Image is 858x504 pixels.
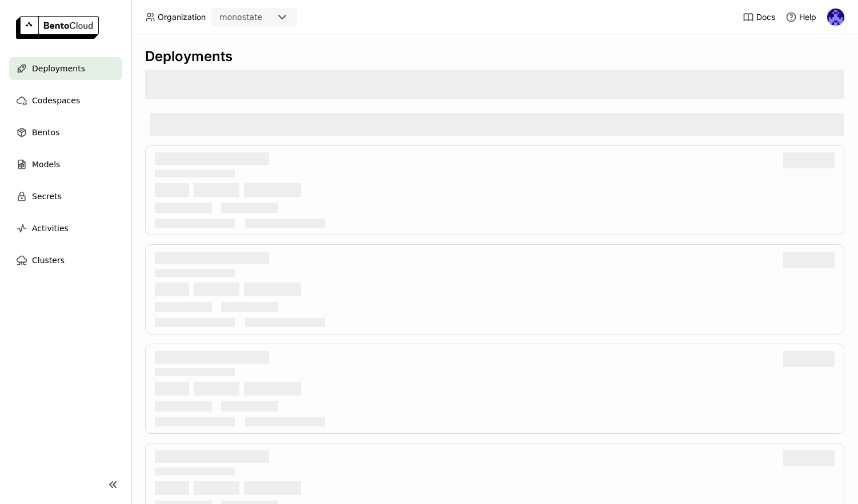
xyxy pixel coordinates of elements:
span: Activities [32,221,69,235]
a: Activities [9,217,122,240]
span: Help [799,12,816,22]
span: Docs [756,12,775,22]
span: Codespaces [32,94,80,107]
span: Deployments [32,62,85,75]
img: Andrew correa [827,9,844,26]
a: Codespaces [9,89,122,112]
input: Selected monostate. [263,12,264,23]
span: Organization [158,12,206,22]
span: Secrets [32,189,62,203]
a: Docs [743,11,775,23]
div: Deployments [145,48,844,65]
a: Secrets [9,185,122,208]
span: Clusters [32,253,65,267]
div: Help [785,11,816,23]
img: logo [16,16,99,39]
a: Models [9,153,122,176]
a: Clusters [9,249,122,272]
span: Models [32,158,60,171]
div: monostate [219,11,262,23]
a: Bentos [9,121,122,144]
span: Bentos [32,126,59,139]
a: Deployments [9,57,122,80]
